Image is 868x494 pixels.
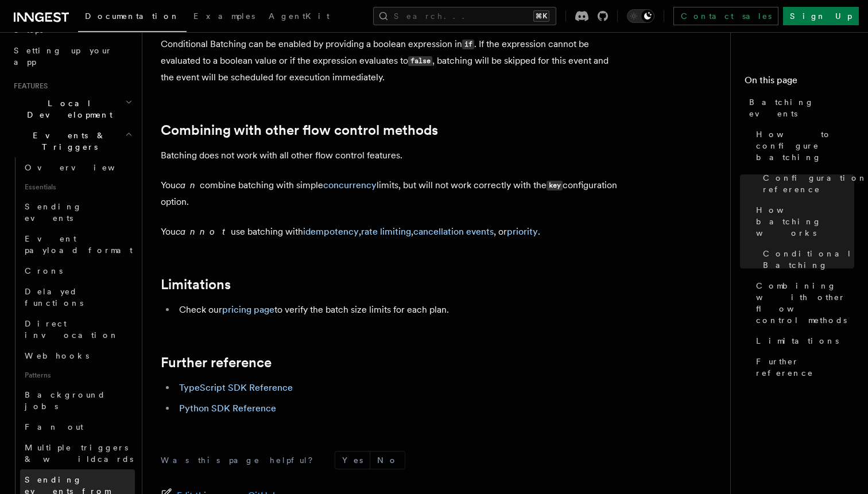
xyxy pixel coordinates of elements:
a: Python SDK Reference [179,403,276,414]
span: Combining with other flow control methods [756,280,854,326]
em: can [176,180,200,190]
button: Search...⌘K [373,7,556,25]
a: Examples [187,3,262,31]
span: Sending events [25,202,82,223]
span: Delayed functions [25,287,83,308]
a: Combining with other flow control methods [161,122,438,138]
a: concurrency [323,180,377,190]
code: key [547,181,563,190]
span: Features [9,81,48,91]
span: Local Development [9,98,125,120]
button: No [370,452,405,469]
button: Toggle dark mode [627,9,654,23]
span: Crons [25,266,63,275]
a: priority [507,226,538,237]
p: You combine batching with simple limits, but will not work correctly with the configuration option. [161,177,620,210]
a: Further reference [751,351,854,383]
p: You use batching with , , , or . [161,224,620,240]
a: Documentation [78,3,187,32]
a: TypeScript SDK Reference [179,382,293,393]
a: Configuration reference [758,168,854,200]
em: cannot [176,226,231,237]
a: Conditional Batching [758,243,854,275]
span: Further reference [756,356,854,379]
span: Examples [193,11,255,21]
kbd: ⌘K [533,10,549,22]
span: Conditional Batching [763,248,854,271]
span: Events & Triggers [9,130,125,153]
span: Limitations [756,335,839,347]
span: Fan out [25,422,83,431]
a: Limitations [751,330,854,351]
h4: On this page [745,73,854,92]
span: Overview [25,163,143,172]
span: Essentials [20,178,135,196]
a: Direct invocation [20,313,135,345]
a: pricing page [222,304,274,315]
span: Background jobs [25,390,106,411]
button: Yes [335,452,370,469]
span: Patterns [20,366,135,384]
span: Multiple triggers & wildcards [25,443,133,464]
a: Multiple triggers & wildcards [20,437,135,469]
a: Setting up your app [9,40,135,72]
a: rate limiting [361,226,411,237]
a: How batching works [751,200,854,243]
a: Combining with other flow control methods [751,275,854,330]
a: Limitations [161,277,231,293]
span: How batching works [756,204,854,239]
a: Sign Up [783,7,859,25]
span: Event payload format [25,234,133,255]
span: How to configure batching [756,129,854,163]
span: Batching events [749,96,854,119]
span: Documentation [85,11,180,21]
span: Setting up your app [14,46,113,67]
a: Batching events [745,92,854,124]
li: Check our to verify the batch size limits for each plan. [176,302,620,318]
a: Event payload format [20,228,135,260]
a: Overview [20,157,135,178]
a: idempotency [303,226,359,237]
a: Sending events [20,196,135,228]
a: Webhooks [20,345,135,366]
a: Further reference [161,355,272,371]
span: AgentKit [269,11,330,21]
a: AgentKit [262,3,336,31]
span: Direct invocation [25,319,119,340]
span: Webhooks [25,351,89,360]
button: Events & Triggers [9,125,135,157]
a: Background jobs [20,384,135,417]
span: Configuration reference [763,172,867,195]
p: Was this page helpful? [161,454,321,466]
a: cancellation events [413,226,494,237]
a: Fan out [20,417,135,437]
a: Crons [20,260,135,281]
a: Contact sales [673,7,778,25]
p: Batching does not work with all other flow control features. [161,147,620,164]
code: false [408,56,432,66]
p: Conditional Batching can be enabled by providing a boolean expression in . If the expression cann... [161,36,620,85]
code: if [462,40,474,49]
a: Delayed functions [20,281,135,313]
button: Local Development [9,93,135,125]
a: How to configure batching [751,124,854,168]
